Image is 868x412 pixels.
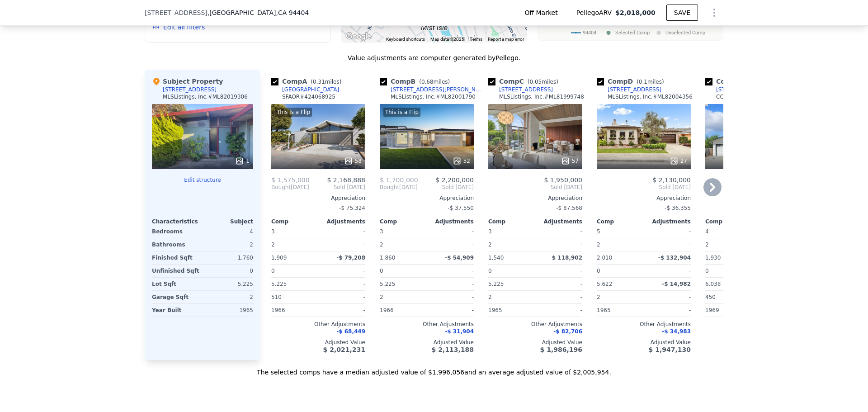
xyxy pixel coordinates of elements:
[380,184,399,191] span: Bought
[380,255,395,261] span: 1,860
[327,176,365,184] span: $ 2,168,888
[716,93,768,100] div: CCAOR # 41094305
[380,238,425,251] div: 2
[430,37,464,42] span: Map data ©2025
[418,184,474,191] span: Sold [DATE]
[380,294,383,300] span: 2
[488,218,535,225] div: Comp
[705,304,750,317] div: 1969
[429,278,474,290] div: -
[597,228,600,235] span: 5
[271,86,339,93] a: [GEOGRAPHIC_DATA]
[597,238,642,251] div: 2
[391,86,485,93] div: [STREET_ADDRESS][PERSON_NAME]
[204,304,253,317] div: 1965
[320,265,365,277] div: -
[152,278,201,290] div: Lot Sqft
[282,93,335,100] div: SFAOR # 424068925
[380,86,485,93] a: [STREET_ADDRESS][PERSON_NAME]
[380,339,474,346] div: Adjusted Value
[537,278,582,290] div: -
[320,278,365,290] div: -
[540,346,582,353] span: $ 1,986,196
[145,53,723,62] div: Value adjustments are computer generated by Pellego .
[204,225,253,238] div: 4
[271,184,291,191] span: Bought
[597,77,668,86] div: Comp D
[488,77,562,86] div: Comp C
[320,238,365,251] div: -
[152,291,201,303] div: Garage Sqft
[499,93,584,100] div: MLSListings, Inc. # ML81999748
[271,321,365,328] div: Other Adjustments
[646,304,691,317] div: -
[163,93,248,100] div: MLSListings, Inc. # ML82019306
[537,238,582,251] div: -
[271,77,345,86] div: Comp A
[380,321,474,328] div: Other Adjustments
[597,339,691,346] div: Adjusted Value
[391,93,476,100] div: MLSListings, Inc. # ML82001790
[429,304,474,317] div: -
[204,251,253,264] div: 1,760
[152,251,201,264] div: Finished Sqft
[646,238,691,251] div: -
[271,218,318,225] div: Comp
[152,265,201,277] div: Unfinished Sqft
[583,30,596,36] text: 94404
[204,238,253,251] div: 2
[705,321,799,328] div: Other Adjustments
[615,30,650,36] text: Selected Comp
[652,176,691,184] span: $ 2,130,000
[705,339,799,346] div: Adjusted Value
[597,294,600,300] span: 2
[705,294,716,300] span: 450
[429,225,474,238] div: -
[537,265,582,277] div: -
[535,218,582,225] div: Adjustments
[152,304,201,317] div: Year Built
[145,360,723,377] div: The selected comps have a median adjusted value of $1,996,056 and an average adjusted value of $2...
[152,23,205,32] button: Edit all filters
[320,291,365,303] div: -
[705,281,721,287] span: 6,038
[271,194,365,202] div: Appreciation
[665,30,705,36] text: Unselected Comp
[608,93,693,100] div: MLSListings, Inc. # ML82004356
[597,321,691,328] div: Other Adjustments
[421,79,434,85] span: 0.68
[429,291,474,303] div: -
[662,328,691,335] span: -$ 34,983
[552,255,582,261] span: $ 118,902
[271,281,287,287] span: 5,225
[380,218,427,225] div: Comp
[670,156,687,166] div: 27
[716,86,770,93] div: [STREET_ADDRESS]
[529,79,542,85] span: 0.05
[386,36,425,43] button: Keyboard shortcuts
[488,184,582,191] span: Sold [DATE]
[204,291,253,303] div: 2
[488,194,582,202] div: Appreciation
[608,86,661,93] div: [STREET_ADDRESS]
[705,194,799,202] div: Appreciation
[448,205,474,211] span: -$ 37,550
[488,228,492,235] span: 3
[344,31,373,43] img: Google
[415,79,453,85] span: ( miles)
[204,265,253,277] div: 0
[344,31,373,43] a: Open this area in Google Maps (opens a new window)
[662,281,691,287] span: -$ 14,982
[271,255,287,261] span: 1,909
[208,8,309,17] span: , [GEOGRAPHIC_DATA]
[576,8,616,17] span: Pellego ARV
[705,4,723,22] button: Show Options
[336,255,365,261] span: -$ 79,208
[271,268,275,274] span: 0
[435,176,474,184] span: $ 2,200,000
[633,79,667,85] span: ( miles)
[597,218,644,225] div: Comp
[235,156,250,166] div: 1
[380,176,418,184] span: $ 1,700,000
[524,79,562,85] span: ( miles)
